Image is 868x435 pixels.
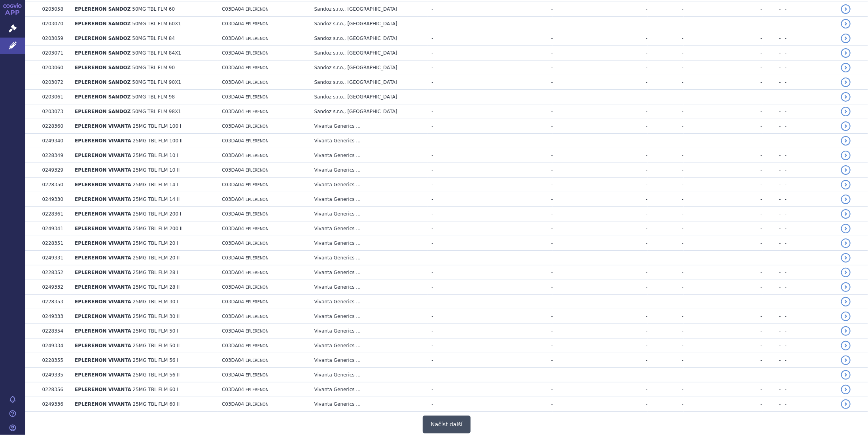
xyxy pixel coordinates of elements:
span: C03DA04 [222,79,244,85]
td: 0228352 [38,265,71,280]
td: - [762,207,781,221]
span: EPLERENON VIVANTA [75,153,131,158]
td: 0203059 [38,31,71,46]
td: Sandoz s.r.o., [GEOGRAPHIC_DATA] [310,46,428,61]
td: Sandoz s.r.o., [GEOGRAPHIC_DATA] [310,104,428,119]
td: - [781,192,837,207]
span: EPLERENON [246,36,269,41]
td: - [464,75,553,90]
td: - [684,119,762,134]
td: - [684,163,762,178]
td: 0203070 [38,17,71,31]
td: - [781,31,837,46]
td: - [553,46,647,61]
td: - [684,134,762,148]
a: detail [841,209,851,219]
td: - [427,163,464,178]
td: 0249332 [38,280,71,295]
span: EPLERENON [246,270,269,275]
td: Vivanta Generics ... [310,280,428,295]
td: - [781,280,837,295]
td: - [781,207,837,221]
td: - [648,31,684,46]
td: - [553,134,647,148]
td: - [684,90,762,104]
span: EPLERENON SANDOZ [75,36,131,41]
td: - [648,61,684,75]
td: - [427,280,464,295]
span: 25MG TBL FLM 28 I [133,270,178,275]
td: Sandoz s.r.o., [GEOGRAPHIC_DATA] [310,31,428,46]
td: 0203060 [38,61,71,75]
td: - [464,134,553,148]
a: detail [841,19,851,28]
td: Vivanta Generics ... [310,221,428,236]
td: - [648,2,684,17]
td: - [464,104,553,119]
td: - [464,207,553,221]
span: C03DA04 [222,50,244,56]
td: - [553,221,647,236]
a: detail [841,63,851,72]
span: 25MG TBL FLM 20 I [133,240,178,246]
td: - [762,134,781,148]
td: - [464,280,553,295]
td: - [684,295,762,309]
td: - [762,148,781,163]
span: C03DA04 [222,197,244,202]
td: - [427,134,464,148]
a: detail [841,34,851,43]
td: - [781,221,837,236]
span: 50MG TBL FLM 60 [132,6,175,12]
span: EPLERENON [246,227,269,231]
span: 25MG TBL FLM 200 II [133,226,183,231]
td: Vivanta Generics ... [310,163,428,178]
span: C03DA04 [222,36,244,41]
span: EPLERENON VIVANTA [75,211,131,217]
a: detail [841,136,851,146]
td: - [762,236,781,251]
span: 50MG TBL FLM 84X1 [132,50,181,56]
td: - [762,163,781,178]
td: - [427,236,464,251]
td: - [553,148,647,163]
span: C03DA04 [222,255,244,261]
td: - [648,75,684,90]
span: EPLERENON [246,197,269,202]
td: Sandoz s.r.o., [GEOGRAPHIC_DATA] [310,75,428,90]
td: - [762,61,781,75]
span: 25MG TBL FLM 100 I [133,123,182,129]
td: - [762,90,781,104]
span: C03DA04 [222,94,244,100]
td: Vivanta Generics ... [310,178,428,192]
td: - [684,2,762,17]
td: - [684,207,762,221]
td: - [553,163,647,178]
td: - [648,163,684,178]
span: EPLERENON SANDOZ [75,6,131,12]
td: - [427,2,464,17]
td: - [427,75,464,90]
td: - [684,265,762,280]
span: C03DA04 [222,226,244,231]
td: - [427,46,464,61]
td: - [684,61,762,75]
td: - [648,280,684,295]
td: - [781,119,837,134]
a: detail [841,121,851,131]
td: - [464,295,553,309]
td: - [553,104,647,119]
td: 0228360 [38,119,71,134]
td: - [648,192,684,207]
td: - [553,295,647,309]
span: EPLERENON [246,110,269,114]
td: - [553,192,647,207]
td: - [684,221,762,236]
td: - [648,90,684,104]
span: C03DA04 [222,138,244,144]
td: - [684,104,762,119]
td: - [762,104,781,119]
span: EPLERENON VIVANTA [75,167,131,173]
span: EPLERENON VIVANTA [75,270,131,275]
span: EPLERENON [246,183,269,187]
